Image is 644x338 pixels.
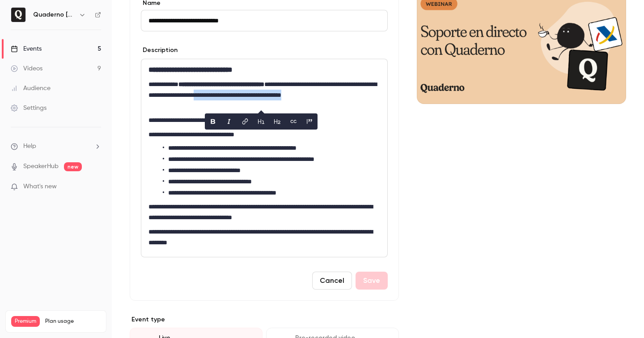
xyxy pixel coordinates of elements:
div: Events [11,44,42,53]
div: Videos [11,64,42,73]
section: description [141,59,388,257]
a: SpeakerHub [23,162,59,171]
label: Description [141,46,178,55]
div: Settings [11,104,47,113]
span: What's new [23,182,57,191]
p: Event type [130,315,399,324]
h6: Quaderno [GEOGRAPHIC_DATA] [33,10,75,19]
span: Plan usage [45,318,101,325]
button: blockquote [302,114,317,129]
button: bold [206,114,220,129]
button: link [238,114,252,129]
span: new [64,162,82,171]
button: Cancel [312,272,352,290]
button: italic [222,114,236,129]
span: Help [23,142,36,151]
div: editor [141,59,387,257]
span: Premium [11,316,40,327]
div: Audience [11,84,51,93]
li: help-dropdown-opener [11,142,101,151]
img: Quaderno España [11,8,25,22]
iframe: Noticeable Trigger [90,183,101,191]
